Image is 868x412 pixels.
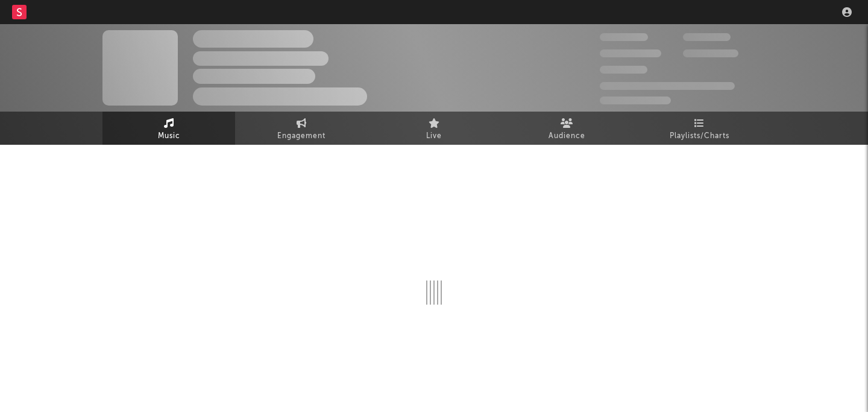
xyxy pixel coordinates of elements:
span: 300,000 [600,33,648,41]
span: 1,000,000 [683,49,738,57]
span: Playlists/Charts [670,129,729,144]
span: Live [426,129,442,144]
a: Audience [500,112,633,145]
span: 100,000 [600,66,647,74]
span: 50,000,000 Monthly Listeners [600,82,735,90]
a: Playlists/Charts [633,112,766,145]
span: Audience [549,129,585,144]
a: Music [102,112,235,145]
a: Engagement [235,112,368,145]
span: 100,000 [683,33,731,41]
a: Live [368,112,500,145]
span: Music [158,129,180,144]
span: Jump Score: 85.0 [600,97,671,104]
span: Engagement [277,129,325,144]
span: 50,000,000 [600,49,661,57]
